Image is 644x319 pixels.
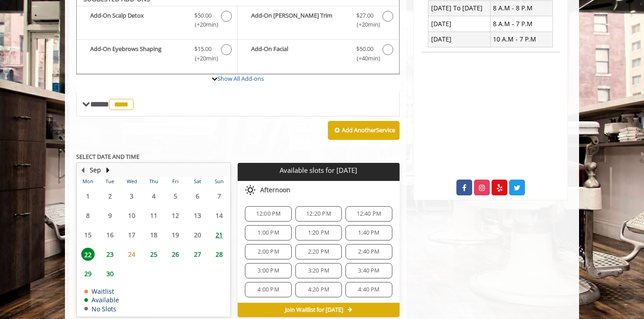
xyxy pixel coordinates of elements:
[212,228,226,241] span: 21
[285,306,343,314] span: Join Waitlist for [DATE]
[143,245,164,264] td: Select day25
[245,244,291,259] div: 2:00 PM
[90,165,101,175] button: Sep
[490,0,552,16] td: 8 A.M - 8 P.M
[76,153,139,161] b: SELECT DATE AND TIME
[306,210,331,217] span: 12:20 PM
[90,11,185,30] b: Add-On Scalp Detox
[99,177,120,186] th: Tue
[358,248,379,255] span: 2:40 PM
[190,54,216,63] span: (+20min )
[208,245,230,264] td: Select day28
[428,32,491,47] td: [DATE]
[308,267,329,274] span: 3:20 PM
[84,296,119,303] td: Available
[165,177,186,186] th: Fri
[84,305,119,312] td: No Slots
[186,245,208,264] td: Select day27
[356,11,373,20] span: $27.00
[345,225,392,240] div: 1:40 PM
[99,264,120,283] td: Select day30
[104,165,111,175] button: Next Month
[345,206,392,222] div: 12:40 PM
[125,248,138,261] span: 24
[345,282,392,297] div: 4:40 PM
[194,44,212,54] span: $15.00
[81,44,233,65] label: Add-On Eyebrows Shaping
[103,267,117,280] span: 30
[186,177,208,186] th: Sat
[165,245,186,264] td: Select day26
[358,286,379,293] span: 4:40 PM
[147,248,161,261] span: 25
[99,245,120,264] td: Select day23
[256,210,281,217] span: 12:00 PM
[258,248,279,255] span: 2:00 PM
[490,16,552,32] td: 8 A.M - 7 P.M
[308,229,329,236] span: 1:20 PM
[428,16,491,32] td: [DATE]
[121,177,143,186] th: Wed
[428,0,491,16] td: [DATE] To [DATE]
[245,225,291,240] div: 1:00 PM
[90,44,185,63] b: Add-On Eyebrows Shaping
[84,288,119,295] td: Waitlist
[169,248,182,261] span: 26
[258,229,279,236] span: 1:00 PM
[212,248,226,261] span: 28
[295,263,342,278] div: 3:20 PM
[77,264,99,283] td: Select day29
[358,267,379,274] span: 3:40 PM
[81,267,95,280] span: 29
[490,32,552,47] td: 10 A.M - 7 P.M
[357,210,382,217] span: 12:40 PM
[81,11,233,32] label: Add-On Scalp Detox
[258,286,279,293] span: 4:00 PM
[258,267,279,274] span: 3:00 PM
[295,225,342,240] div: 1:20 PM
[143,177,164,186] th: Thu
[260,186,290,194] span: Afternoon
[351,20,378,29] span: (+20min )
[251,44,347,63] b: Add-On Facial
[358,229,379,236] span: 1:40 PM
[245,263,291,278] div: 3:00 PM
[241,166,396,174] p: Available slots for [DATE]
[208,225,230,245] td: Select day21
[328,121,400,140] button: Add AnotherService
[295,282,342,297] div: 4:20 PM
[245,185,256,195] img: afternoon slots
[295,244,342,259] div: 2:20 PM
[79,165,86,175] button: Previous Month
[345,263,392,278] div: 3:40 PM
[77,177,99,186] th: Mon
[245,206,291,222] div: 12:00 PM
[345,244,392,259] div: 2:40 PM
[295,206,342,222] div: 12:20 PM
[245,282,291,297] div: 4:00 PM
[190,20,216,29] span: (+20min )
[191,248,204,261] span: 27
[103,248,117,261] span: 23
[217,74,264,83] a: Show All Add-ons
[308,286,329,293] span: 4:20 PM
[351,54,378,63] span: (+40min )
[77,245,99,264] td: Select day22
[342,126,395,134] b: Add Another Service
[251,11,347,30] b: Add-On [PERSON_NAME] Trim
[242,11,394,32] label: Add-On Beard Trim
[242,44,394,65] label: Add-On Facial
[208,177,230,186] th: Sun
[308,248,329,255] span: 2:20 PM
[81,248,95,261] span: 22
[121,245,143,264] td: Select day24
[356,44,373,54] span: $50.00
[194,11,212,20] span: $50.00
